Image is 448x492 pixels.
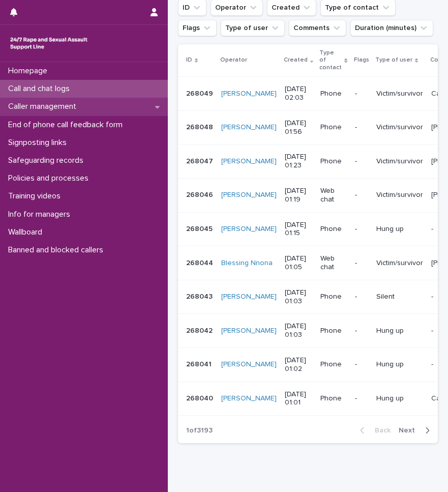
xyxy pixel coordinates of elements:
p: - [355,191,368,199]
p: Silent [376,293,423,301]
p: Homepage [4,66,55,76]
p: 1 of 3193 [178,418,221,443]
p: Victim/survivor [376,123,423,132]
button: Duration (minutes) [350,20,433,36]
p: [DATE] 01:03 [285,288,312,306]
p: 268047 [186,155,215,166]
a: [PERSON_NAME] [221,90,277,98]
p: - [355,293,368,301]
p: Training videos [4,191,69,201]
p: Phone [320,157,346,166]
img: rhQMoQhaT3yELyF149Cw [8,33,89,53]
p: [DATE] 01:56 [285,119,312,136]
p: Type of user [375,54,412,66]
p: - [355,225,368,234]
p: - [431,223,435,234]
p: Victim/survivor [376,259,423,268]
p: [DATE] 01:02 [285,356,312,373]
a: [PERSON_NAME] [221,157,277,166]
p: Created [284,54,308,66]
p: Wallboard [4,227,50,237]
p: Operator [220,54,247,66]
p: Hung up [376,360,423,369]
p: - [355,90,368,98]
p: Type of contact [319,47,342,73]
p: ID [186,54,192,66]
p: [DATE] 01:23 [285,153,312,170]
span: Next [399,427,421,434]
a: [PERSON_NAME] [221,123,277,132]
button: Comments [289,20,346,36]
p: - [355,327,368,335]
p: Phone [320,225,346,234]
p: Phone [320,90,346,98]
p: 268049 [186,88,215,98]
p: [DATE] 01:19 [285,187,312,204]
p: - [355,157,368,166]
p: [DATE] 01:15 [285,221,312,238]
p: - [431,358,435,369]
p: - [355,259,368,268]
a: Blessing Nnona [221,259,273,268]
p: - [355,360,368,369]
p: - [355,394,368,403]
p: Web chat [320,254,346,272]
p: Victim/survivor [376,90,423,98]
p: End of phone call feedback form [4,120,131,130]
p: Hung up [376,225,423,234]
p: 268042 [186,325,215,335]
p: Phone [320,123,346,132]
p: [DATE] 01:03 [285,322,312,339]
p: 268046 [186,189,215,199]
p: Phone [320,360,346,369]
p: Phone [320,293,346,301]
p: 268048 [186,121,215,132]
p: [DATE] 01:05 [285,254,312,272]
p: Call and chat logs [4,84,78,94]
p: 268043 [186,291,215,301]
p: Phone [320,394,346,403]
p: Hung up [376,327,423,335]
a: [PERSON_NAME] [221,327,277,335]
p: - [431,325,435,335]
a: [PERSON_NAME] [221,191,277,199]
p: 268045 [186,223,215,234]
button: Next [395,426,438,435]
p: Web chat [320,187,346,204]
button: Back [352,426,395,435]
p: Victim/survivor [376,191,423,199]
p: Safeguarding records [4,156,92,165]
p: [DATE] 02:03 [285,85,312,102]
p: Phone [320,327,346,335]
p: Info for managers [4,210,78,219]
span: Back [369,427,391,434]
p: Flags [354,54,369,66]
p: 268040 [186,392,215,403]
a: [PERSON_NAME] [221,293,277,301]
p: - [355,123,368,132]
a: [PERSON_NAME] [221,394,277,403]
a: [PERSON_NAME] [221,360,277,369]
p: Banned and blocked callers [4,245,111,255]
p: Victim/survivor [376,157,423,166]
p: Signposting links [4,138,75,148]
p: [DATE] 01:01 [285,390,312,408]
button: Type of user [221,20,285,36]
a: [PERSON_NAME] [221,225,277,234]
p: - [431,291,435,301]
p: Hung up [376,394,423,403]
p: Policies and processes [4,173,97,183]
p: Caller management [4,102,84,111]
button: Flags [178,20,217,36]
p: 268041 [186,358,214,369]
p: 268044 [186,257,215,268]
